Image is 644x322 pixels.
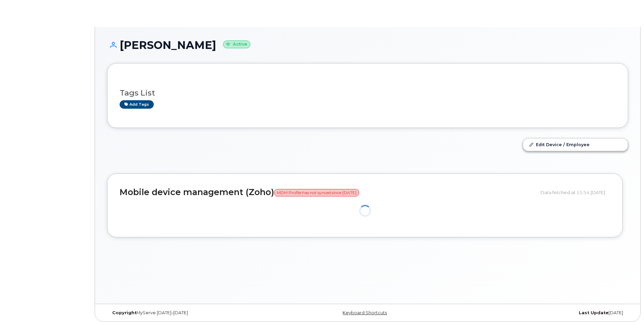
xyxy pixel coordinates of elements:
[579,310,609,315] strong: Last Update
[223,41,250,48] small: Active
[120,188,536,197] h2: Mobile device management (Zoho)
[541,186,610,199] div: Data fetched at 15:54 [DATE]
[107,39,628,51] h1: [PERSON_NAME]
[274,189,359,196] span: MDM Profile has not synced since [DATE]
[112,310,137,315] strong: Copyright
[454,310,628,316] div: [DATE]
[523,138,628,151] a: Edit Device / Employee
[343,310,387,315] a: Keyboard Shortcuts
[107,310,281,316] div: MyServe [DATE]–[DATE]
[120,89,616,97] h3: Tags List
[120,100,154,109] a: Add tags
